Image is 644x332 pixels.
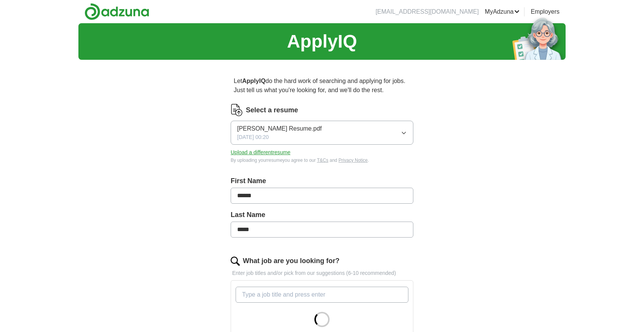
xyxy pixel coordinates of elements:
strong: ApplyIQ [242,78,265,84]
button: Upload a differentresume [231,148,290,156]
label: Last Name [231,210,413,220]
a: Privacy Notice [338,158,368,163]
li: [EMAIL_ADDRESS][DOMAIN_NAME] [376,7,479,16]
div: By uploading your resume you agree to our and . [231,157,413,164]
p: Enter job titles and/or pick from our suggestions (6-10 recommended) [231,269,413,277]
button: [PERSON_NAME] Resume.pdf[DATE] 00:20 [231,121,413,145]
img: CV Icon [231,104,243,116]
h1: ApplyIQ [287,28,357,55]
a: Employers [531,7,560,16]
span: [DATE] 00:20 [237,133,269,141]
a: T&Cs [317,158,328,163]
img: Adzuna logo [84,3,149,20]
p: Let do the hard work of searching and applying for jobs. Just tell us what you're looking for, an... [231,73,413,98]
input: Type a job title and press enter [236,287,408,303]
label: What job are you looking for? [243,256,340,266]
a: MyAdzuna [485,7,520,16]
label: First Name [231,176,413,186]
img: search.png [231,257,240,266]
span: [PERSON_NAME] Resume.pdf [237,124,322,133]
label: Select a resume [246,105,298,115]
